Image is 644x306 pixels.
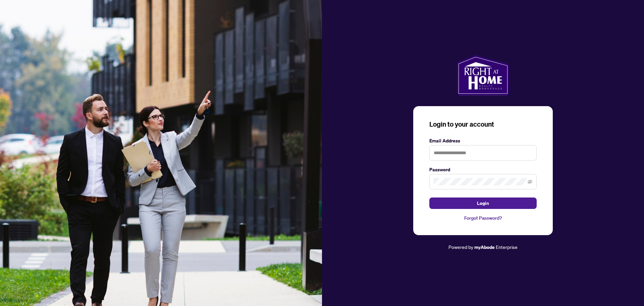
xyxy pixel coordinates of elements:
img: ma-logo [457,55,509,95]
span: Powered by [448,244,473,250]
button: Login [429,198,537,209]
span: Login [477,198,489,209]
label: Password [429,166,537,173]
a: myAbode [474,244,495,251]
h3: Login to your account [429,120,537,129]
span: Enterprise [496,244,518,250]
span: eye-invisible [528,179,532,184]
label: Email Address [429,137,537,144]
a: Forgot Password? [429,214,537,222]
